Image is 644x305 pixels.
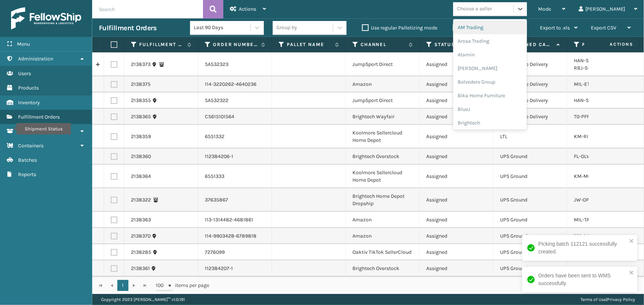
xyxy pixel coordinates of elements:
[131,61,151,68] a: 2138373
[538,240,627,256] div: Picking batch 112121 successfully created.
[194,24,251,32] div: Last 90 Days
[574,173,610,179] a: KM-MOT-OP1SS
[420,148,493,165] td: Assigned
[493,53,567,76] td: FedEx Home Delivery
[420,260,493,277] td: Assigned
[453,62,527,75] div: [PERSON_NAME]
[156,280,210,291] span: items per page
[117,280,128,291] a: 1
[346,53,420,76] td: JumpSport Direct
[420,125,493,148] td: Assigned
[346,244,420,260] td: Oaktiv TikTok SellerCloud
[198,76,272,92] td: 114-3220262-4640236
[346,92,420,109] td: JumpSport Direct
[131,216,151,224] a: 2138363
[493,76,567,92] td: FedEx Home Delivery
[574,133,614,140] a: KM-RIF-1GD21C-A
[629,238,634,245] button: close
[198,165,272,188] td: 6551333
[18,114,60,120] span: Fulfillment Orders
[198,148,272,165] td: 112384206-1
[346,188,420,212] td: Brightech Home Depot Dropship
[493,188,567,212] td: UPS Ground
[131,249,151,256] a: 2138285
[420,228,493,244] td: Assigned
[453,116,527,130] div: Brightech
[18,85,39,91] span: Products
[131,265,150,272] a: 2138361
[538,272,627,287] div: Orders have been sent to WMS successfully.
[213,41,258,48] label: Order Number
[453,21,527,34] div: AM Trading
[239,6,256,12] span: Actions
[139,41,184,48] label: Fulfillment Order Id
[493,109,567,125] td: FedEx Home Delivery
[131,173,151,180] a: 2138364
[18,171,36,178] span: Reports
[453,89,527,102] div: Bika Home Furniture
[18,128,57,134] span: Shipment Status
[493,92,567,109] td: FedEx Home Delivery
[574,197,607,203] a: JW-OPP9-AEY1
[18,143,44,149] span: Containers
[420,76,493,92] td: Assigned
[101,294,185,305] p: Copyright 2023 [PERSON_NAME]™ v 1.0.191
[346,212,420,228] td: Amazon
[276,24,297,32] div: Group by
[538,6,551,12] span: Mode
[453,102,527,116] div: BlueJ
[493,244,567,260] td: UPS Ground
[493,148,567,165] td: UPS Ground
[420,188,493,212] td: Assigned
[198,109,272,125] td: CS615101564
[18,99,40,106] span: Inventory
[453,25,524,31] label: Orders to be shipped [DATE]
[574,81,604,87] a: MIL-ETP-16-A
[131,232,151,240] a: 2138370
[220,282,636,289] div: 1 - 14 of 14 items
[18,157,37,163] span: Batches
[574,113,607,120] a: T0-PFN3-PA9P
[131,133,151,140] a: 2138359
[156,282,167,289] span: 100
[508,41,553,48] label: Assigned Carrier Service
[346,260,420,277] td: Brightech Overstock
[198,125,272,148] td: 6551332
[18,70,31,77] span: Users
[287,41,331,48] label: Pallet Name
[17,41,30,47] span: Menu
[346,165,420,188] td: Koolmore Sellercloud Home Depot
[420,109,493,125] td: Assigned
[453,34,527,48] div: Arosa Trading
[493,228,567,244] td: UPS Ground
[346,109,420,125] td: Brightech Wayfair
[420,165,493,188] td: Assigned
[198,212,272,228] td: 113-1314482-4681861
[198,260,272,277] td: 112384207-1
[198,228,272,244] td: 114-9903428-6789818
[131,97,151,104] a: 2138355
[591,25,616,31] span: Export CSV
[453,75,527,89] div: Belvedere Group
[574,233,610,239] a: MIL-WDGPLW-A
[198,53,272,76] td: SA532323
[586,38,638,50] span: Actions
[18,56,53,62] span: Administration
[99,24,156,32] h3: Fulfillment Orders
[582,41,627,48] label: Product SKU
[574,65,614,71] a: RBJ-S-20765-14: 1
[198,188,272,212] td: 37635867
[457,5,492,13] div: Choose a seller
[131,113,151,120] a: 2138365
[540,25,570,31] span: Export to .xls
[420,244,493,260] td: Assigned
[346,148,420,165] td: Brightech Overstock
[493,165,567,188] td: UPS Ground
[361,41,405,48] label: Channel
[493,125,567,148] td: LTL
[11,7,81,29] img: logo
[131,196,151,204] a: 2138322
[420,92,493,109] td: Assigned
[346,228,420,244] td: Amazon
[629,270,634,277] button: close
